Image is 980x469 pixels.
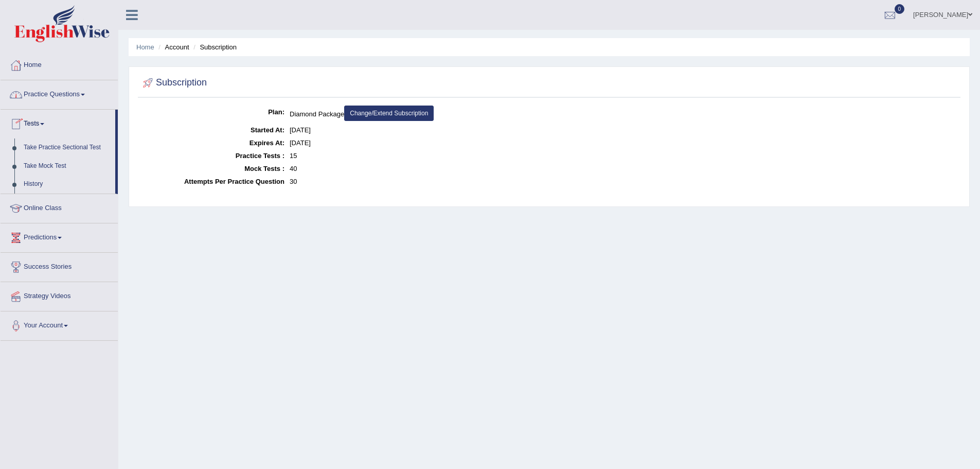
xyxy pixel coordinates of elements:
a: Take Practice Sectional Test [19,138,115,157]
a: Predictions [1,223,118,249]
dd: 30 [290,175,958,188]
a: Strategy Videos [1,282,118,308]
h2: Subscription [140,75,207,91]
dd: [DATE] [290,124,958,136]
dt: Expires At: [140,136,284,149]
li: Account [156,42,189,52]
dd: [DATE] [290,136,958,149]
dt: Started At: [140,124,284,136]
li: Subscription [191,42,237,52]
dd: 15 [290,149,958,162]
dt: Practice Tests : [140,149,284,162]
a: Success Stories [1,253,118,279]
dt: Mock Tests : [140,162,284,175]
a: Home [1,51,118,77]
dt: Attempts Per Practice Question [140,175,284,188]
a: Online Class [1,194,118,220]
a: Home [136,43,154,51]
a: Take Mock Test [19,157,115,176]
dt: Plan: [140,106,284,118]
a: History [19,175,115,194]
dd: 40 [290,162,958,175]
a: Tests [1,110,115,135]
a: Your Account [1,311,118,337]
a: Practice Questions [1,80,118,106]
dd: Diamond Package [290,106,958,124]
a: Change/Extend Subscription [344,106,434,121]
span: 0 [895,4,905,14]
